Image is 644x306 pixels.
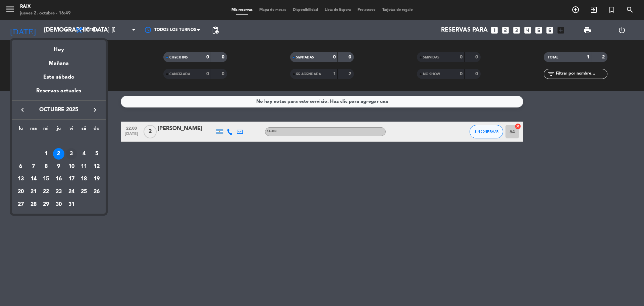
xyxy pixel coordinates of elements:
[91,173,102,185] div: 19
[90,160,103,173] td: 12 de octubre de 2025
[78,160,91,173] td: 11 de octubre de 2025
[90,173,103,185] td: 19 de octubre de 2025
[91,148,102,160] div: 5
[27,185,40,198] td: 21 de octubre de 2025
[66,199,77,210] div: 31
[40,161,52,172] div: 8
[28,199,39,210] div: 28
[65,173,78,185] td: 17 de octubre de 2025
[29,105,89,114] span: octubre 2025
[14,135,103,147] td: OCT.
[15,173,26,185] div: 13
[18,106,26,114] i: keyboard_arrow_left
[78,161,90,172] div: 11
[52,147,65,160] td: 2 de octubre de 2025
[89,105,101,114] button: keyboard_arrow_right
[14,185,27,198] td: 20 de octubre de 2025
[78,185,91,198] td: 25 de octubre de 2025
[66,161,77,172] div: 10
[91,106,99,114] i: keyboard_arrow_right
[15,199,26,210] div: 27
[52,160,65,173] td: 9 de octubre de 2025
[65,147,78,160] td: 3 de octubre de 2025
[28,186,39,198] div: 21
[14,125,27,135] th: lunes
[66,148,77,160] div: 3
[78,186,90,198] div: 25
[27,173,40,185] td: 14 de octubre de 2025
[91,161,102,172] div: 12
[65,185,78,198] td: 24 de octubre de 2025
[40,186,52,198] div: 22
[16,105,29,114] button: keyboard_arrow_left
[12,68,106,87] div: Este sábado
[27,160,40,173] td: 7 de octubre de 2025
[78,148,90,160] div: 4
[40,199,52,210] div: 29
[53,186,64,198] div: 23
[52,198,65,211] td: 30 de octubre de 2025
[12,87,106,100] div: Reservas actuales
[28,173,39,185] div: 14
[65,198,78,211] td: 31 de octubre de 2025
[14,173,27,185] td: 13 de octubre de 2025
[14,198,27,211] td: 27 de octubre de 2025
[28,161,39,172] div: 7
[40,147,52,160] td: 1 de octubre de 2025
[65,125,78,135] th: viernes
[78,173,90,185] div: 18
[12,54,106,68] div: Mañana
[40,173,52,185] td: 15 de octubre de 2025
[90,125,103,135] th: domingo
[78,125,91,135] th: sábado
[27,198,40,211] td: 28 de octubre de 2025
[40,198,52,211] td: 29 de octubre de 2025
[40,148,52,160] div: 1
[52,125,65,135] th: jueves
[12,40,106,54] div: Hoy
[52,185,65,198] td: 23 de octubre de 2025
[40,125,52,135] th: miércoles
[53,148,64,160] div: 2
[27,125,40,135] th: martes
[40,185,52,198] td: 22 de octubre de 2025
[78,173,91,185] td: 18 de octubre de 2025
[15,186,26,198] div: 20
[90,147,103,160] td: 5 de octubre de 2025
[90,185,103,198] td: 26 de octubre de 2025
[14,160,27,173] td: 6 de octubre de 2025
[40,173,52,185] div: 15
[52,173,65,185] td: 16 de octubre de 2025
[91,186,102,198] div: 26
[78,147,91,160] td: 4 de octubre de 2025
[53,199,64,210] div: 30
[66,173,77,185] div: 17
[15,161,26,172] div: 6
[53,173,64,185] div: 16
[66,186,77,198] div: 24
[65,160,78,173] td: 10 de octubre de 2025
[40,160,52,173] td: 8 de octubre de 2025
[53,161,64,172] div: 9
